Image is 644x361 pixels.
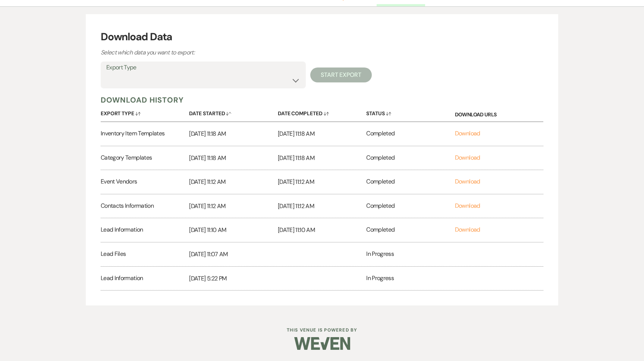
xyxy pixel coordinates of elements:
[101,105,189,119] button: Export Type
[366,194,455,218] div: Completed
[189,177,277,187] p: [DATE] 11:12 AM
[101,194,189,218] div: Contacts Information
[101,146,189,170] div: Category Templates
[101,95,543,105] h5: Download History
[101,267,189,291] div: Lead Information
[101,170,189,194] div: Event Vendors
[366,170,455,194] div: Completed
[366,218,455,242] div: Completed
[455,226,480,233] a: Download
[310,68,372,82] button: Start Export
[101,242,189,266] div: Lead Files
[455,178,480,185] a: Download
[294,330,350,357] img: Weven Logo
[101,218,189,242] div: Lead Information
[455,129,480,137] a: Download
[189,105,277,119] button: Date Started
[366,267,455,291] div: In Progress
[366,122,455,146] div: Completed
[101,29,543,45] h3: Download Data
[366,242,455,266] div: In Progress
[189,249,277,259] p: [DATE] 11:07 AM
[278,153,366,163] p: [DATE] 11:18 AM
[455,202,480,210] a: Download
[278,225,366,235] p: [DATE] 11:10 AM
[189,274,277,283] p: [DATE] 5:22 PM
[189,201,277,211] p: [DATE] 11:12 AM
[366,146,455,170] div: Completed
[189,153,277,163] p: [DATE] 11:18 AM
[101,122,189,146] div: Inventory Item Templates
[366,105,455,119] button: Status
[101,48,362,57] p: Select which data you want to export:
[189,129,277,139] p: [DATE] 11:18 AM
[278,129,366,139] p: [DATE] 11:18 AM
[189,225,277,235] p: [DATE] 11:10 AM
[455,105,543,122] div: Download URLs
[455,154,480,161] a: Download
[278,177,366,187] p: [DATE] 11:12 AM
[278,105,366,119] button: Date Completed
[278,201,366,211] p: [DATE] 11:12 AM
[106,62,300,73] label: Export Type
